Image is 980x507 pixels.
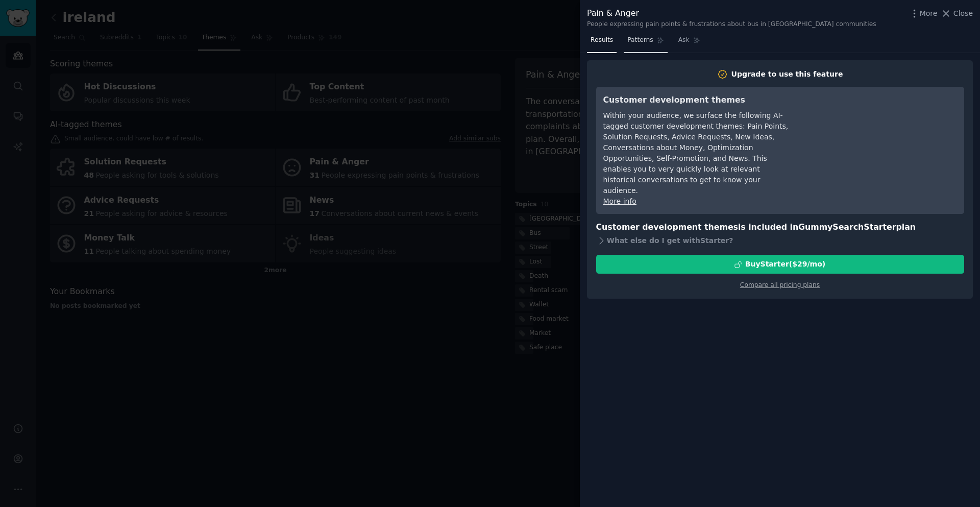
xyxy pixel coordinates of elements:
a: Compare all pricing plans [740,281,820,288]
div: Buy Starter ($ 29 /mo ) [745,259,825,270]
div: Within your audience, we surface the following AI-tagged customer development themes: Pain Points... [603,110,790,196]
iframe: YouTube video player [804,94,957,171]
span: Patterns [627,36,653,45]
h3: Customer development themes is included in plan [596,221,964,234]
button: BuyStarter($29/mo) [596,255,964,274]
a: Results [587,32,617,53]
button: More [909,8,938,19]
span: Close [953,8,973,19]
span: Results [591,36,613,45]
span: More [920,8,938,19]
a: More info [603,197,636,205]
div: Upgrade to use this feature [731,69,843,80]
span: Ask [678,36,690,45]
a: Ask [675,32,704,53]
div: People expressing pain points & frustrations about bus in [GEOGRAPHIC_DATA] communities [587,20,876,29]
a: Patterns [624,32,667,53]
h3: Customer development themes [603,94,790,107]
button: Close [941,8,973,19]
span: GummySearch Starter [798,222,896,232]
div: Pain & Anger [587,7,876,20]
div: What else do I get with Starter ? [596,233,964,248]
